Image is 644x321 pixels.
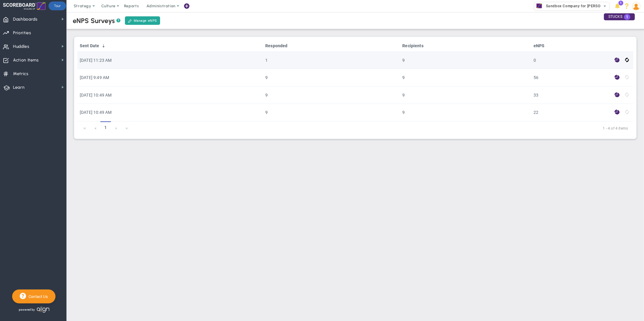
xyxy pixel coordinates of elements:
a: Sent Date [80,43,260,48]
span: eNPS Survey is closed. Resend no longer available. [625,75,629,80]
span: Huddles [13,40,29,53]
span: Action Items [13,54,39,67]
td: 9 [400,69,531,86]
span: 1 [100,121,111,134]
td: 1 [263,52,400,69]
div: eNPS Surveys [73,17,120,25]
span: Priorities [13,27,31,39]
span: Learn [13,81,25,94]
a: eNPS [534,43,610,48]
td: [DATE] 11:23 AM [77,52,263,69]
td: 9 [263,87,400,104]
td: 0 [531,52,612,69]
span: Sandbox Company for [PERSON_NAME] [543,2,617,10]
span: Administration [146,4,175,8]
a: Manage eNPS [125,16,160,25]
span: 1 [624,14,630,20]
td: 9 [263,104,400,121]
td: [DATE] 10:49 AM [77,104,263,121]
td: 9 [400,87,531,104]
td: 22 [531,104,612,121]
a: Recipients [402,43,528,48]
span: Strategy [74,4,91,8]
span: 1 [619,1,623,5]
div: STUCKS [604,13,635,20]
span: Culture [101,4,116,8]
td: 33 [531,87,612,104]
span: eNPS Survey is closed. Resend no longer available. [625,93,629,98]
img: 32671.Company.photo [535,2,543,10]
td: [DATE] 9:49 AM [77,69,263,86]
a: Responded [265,43,397,48]
td: 9 [263,69,400,86]
span: Contact Us [26,294,48,299]
span: Resend eNPS invitations to people that haven't yet responded. [625,58,629,63]
td: 56 [531,69,612,86]
span: Metrics [13,68,29,80]
span: 1 - 4 of 4 items [136,125,628,132]
td: 9 [400,52,531,69]
td: [DATE] 10:49 AM [77,87,263,104]
div: Powered by Align [12,305,75,314]
span: eNPS Survey is closed. Resend no longer available. [625,110,629,115]
span: select [601,2,609,11]
img: 86643.Person.photo [632,2,640,10]
span: Dashboards [13,13,38,26]
td: 9 [400,104,531,121]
